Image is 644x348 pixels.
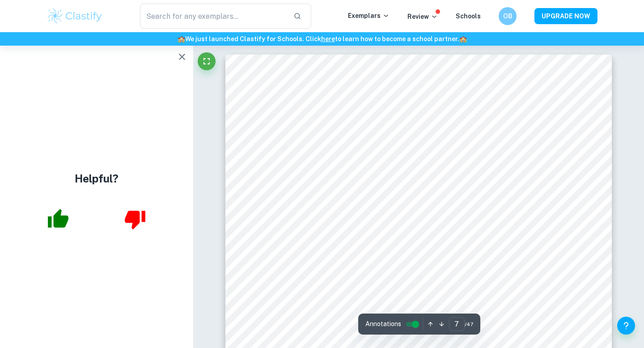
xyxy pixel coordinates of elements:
button: UPGRADE NOW [534,8,597,24]
input: Search for any exemplars... [140,4,286,29]
h4: Helpful? [75,170,119,187]
a: Schools [456,13,481,20]
p: Review [407,12,438,21]
img: Clastify logo [47,7,103,25]
button: Help and Feedback [617,317,635,335]
span: 🏫 [459,35,467,42]
p: Exemplars [348,11,390,21]
h6: OB [503,11,513,21]
span: Annotations [365,319,401,329]
h6: We just launched Clastify for Schools. Click to learn how to become a school partner. [2,34,642,44]
a: here [321,35,335,42]
button: OB [499,7,517,25]
button: Fullscreen [198,52,216,70]
span: / 47 [465,320,473,328]
span: 🏫 [178,35,185,42]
